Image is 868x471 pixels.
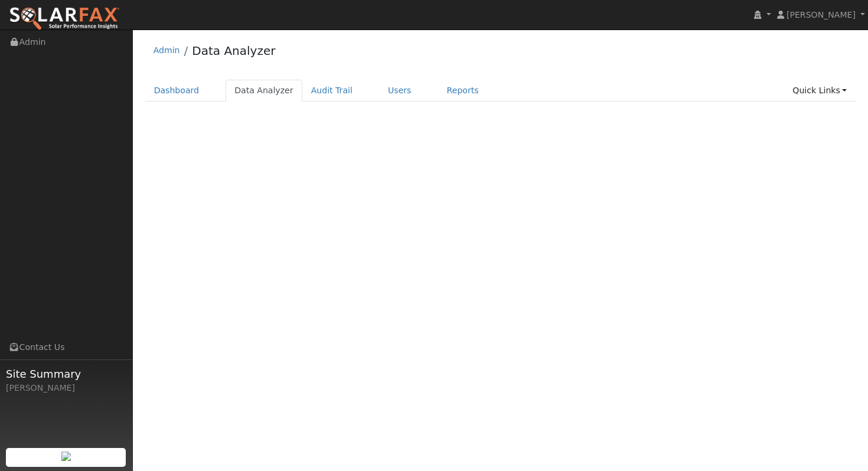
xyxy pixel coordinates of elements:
a: Audit Trail [302,80,361,102]
a: Data Analyzer [226,80,302,102]
a: Users [379,80,420,102]
a: Dashboard [145,80,208,102]
div: [PERSON_NAME] [6,382,126,394]
a: Reports [438,80,488,102]
a: Data Analyzer [192,44,275,58]
a: Quick Links [784,80,856,102]
span: Site Summary [6,366,126,382]
img: SolarFax [9,6,120,31]
span: [PERSON_NAME] [787,10,856,19]
img: retrieve [61,452,71,461]
a: Admin [154,45,180,55]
